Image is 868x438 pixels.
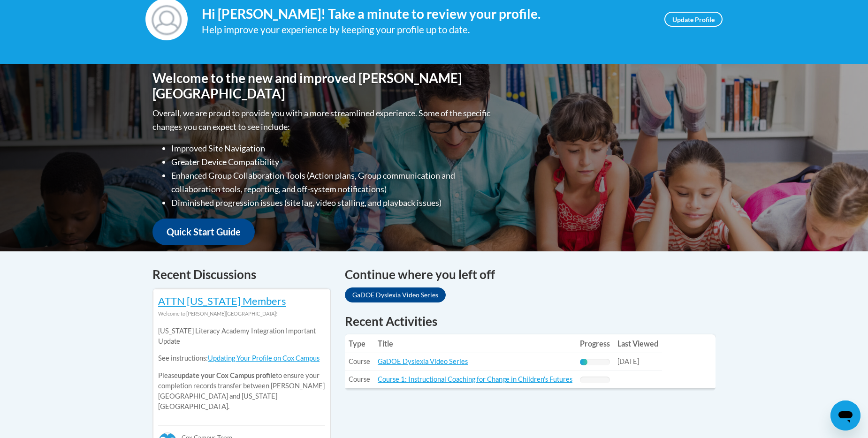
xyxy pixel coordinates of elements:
[152,70,493,102] h1: Welcome to the new and improved [PERSON_NAME][GEOGRAPHIC_DATA]
[378,375,572,383] a: Course 1: Instructional Coaching for Change in Children's Futures
[158,353,325,363] p: See instructions:
[349,357,370,365] span: Course
[171,196,493,210] li: Diminished progression issues (site lag, video stalling, and playback issues)
[158,319,325,419] div: Please to ensure your completion records transfer between [PERSON_NAME][GEOGRAPHIC_DATA] and [US_...
[830,400,860,430] iframe: Button to launch messaging window
[345,287,446,302] a: GaDOE Dyslexia Video Series
[171,155,493,169] li: Greater Device Compatibility
[345,313,716,330] h1: Recent Activities
[152,265,331,284] h4: Recent Discussions
[345,334,374,353] th: Type
[345,265,716,284] h4: Continue where you left off
[202,22,650,38] div: Help improve your experience by keeping your profile up to date.
[664,12,723,27] a: Update Profile
[576,334,614,353] th: Progress
[614,334,662,353] th: Last Viewed
[202,6,650,22] h4: Hi [PERSON_NAME]! Take a minute to review your profile.
[374,334,576,353] th: Title
[580,359,587,365] div: Progress, %
[349,375,370,383] span: Course
[171,169,493,196] li: Enhanced Group Collaboration Tools (Action plans, Group communication and collaboration tools, re...
[617,357,639,365] span: [DATE]
[178,371,276,379] b: update your Cox Campus profile
[158,326,325,347] p: [US_STATE] Literacy Academy Integration Important Update
[152,106,493,134] p: Overall, we are proud to provide you with a more streamlined experience. Some of the specific cha...
[378,357,468,365] a: GaDOE Dyslexia Video Series
[208,354,320,362] a: Updating Your Profile on Cox Campus
[158,295,286,307] a: ATTN [US_STATE] Members
[152,219,255,245] a: Quick Start Guide
[171,142,493,155] li: Improved Site Navigation
[158,309,325,319] div: Welcome to [PERSON_NAME][GEOGRAPHIC_DATA]!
